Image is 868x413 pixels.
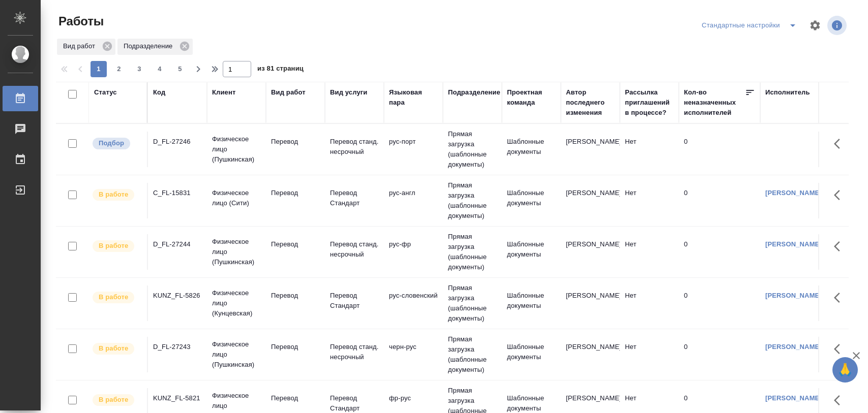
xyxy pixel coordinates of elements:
div: D_FL-27246 [153,137,202,147]
td: Шаблонные документы [502,285,561,321]
div: Проектная команда [507,87,556,108]
p: В работе [99,292,128,302]
td: черн-рус [384,337,443,372]
span: 4 [152,64,168,74]
td: 0 [679,183,760,218]
td: Прямая загрузка (шаблонные документы) [443,329,502,380]
td: Нет [620,132,679,167]
p: Вид работ [63,41,99,51]
div: Клиент [212,87,235,98]
p: Перевод станд. несрочный [330,342,379,362]
button: Здесь прячутся важные кнопки [828,234,852,259]
p: Перевод станд. несрочный [330,137,379,157]
div: Исполнитель [765,87,810,98]
button: Здесь прячутся важные кнопки [828,183,852,207]
span: 2 [111,64,127,74]
p: Перевод [271,342,320,352]
div: Кол-во неназначенных исполнителей [684,87,745,118]
td: [PERSON_NAME] [561,183,620,218]
td: [PERSON_NAME] [561,132,620,167]
td: [PERSON_NAME] [561,234,620,270]
div: Исполнитель выполняет работу [92,188,142,202]
div: Исполнитель выполняет работу [92,291,142,304]
td: рус-словенский [384,285,443,321]
div: Можно подбирать исполнителей [92,137,142,150]
td: Прямая загрузка (шаблонные документы) [443,278,502,329]
td: 0 [679,234,760,270]
td: Нет [620,337,679,372]
td: Нет [620,234,679,270]
td: рус-англ [384,183,443,218]
span: из 81 страниц [257,62,304,77]
span: Посмотреть информацию [827,16,849,35]
div: Рассылка приглашений в процессе? [625,87,674,118]
p: В работе [99,241,128,251]
div: D_FL-27244 [153,239,202,249]
p: В работе [99,343,128,354]
p: Перевод станд. несрочный [330,239,379,260]
td: Шаблонные документы [502,183,561,218]
button: 4 [152,61,168,77]
div: Исполнитель выполняет работу [92,393,142,407]
button: 🙏 [832,357,858,383]
button: 2 [111,61,127,77]
a: [PERSON_NAME] [765,343,822,351]
td: Шаблонные документы [502,234,561,270]
td: [PERSON_NAME] [561,337,620,372]
div: Подразделение [117,39,193,55]
div: Вид услуги [330,87,368,98]
div: Вид работ [57,39,115,55]
p: Перевод Стандарт [330,291,379,311]
span: 3 [131,64,147,74]
td: Шаблонные документы [502,132,561,167]
div: Языковая пара [389,87,438,108]
td: Прямая загрузка (шаблонные документы) [443,227,502,277]
div: split button [699,17,803,34]
p: Подразделение [124,41,176,51]
button: Здесь прячутся важные кнопки [828,337,852,361]
td: 0 [679,132,760,167]
td: Прямая загрузка (шаблонные документы) [443,175,502,226]
p: Физическое лицо (Кунцевская) [212,288,261,319]
div: Автор последнего изменения [566,87,615,118]
button: Здесь прячутся важные кнопки [828,132,852,156]
p: Физическое лицо (Пушкинская) [212,134,261,165]
a: [PERSON_NAME] [765,189,822,197]
td: рус-фр [384,234,443,270]
td: Прямая загрузка (шаблонные документы) [443,124,502,175]
span: 5 [172,64,188,74]
p: В работе [99,189,128,200]
div: KUNZ_FL-5821 [153,393,202,403]
td: рус-порт [384,132,443,167]
p: Перевод [271,188,320,198]
div: Статус [94,87,117,98]
a: [PERSON_NAME] [765,394,822,402]
div: KUNZ_FL-5826 [153,291,202,301]
div: Исполнитель выполняет работу [92,239,142,253]
button: 3 [131,61,147,77]
p: Перевод [271,239,320,249]
div: Вид работ [271,87,306,98]
td: Нет [620,285,679,321]
td: Шаблонные документы [502,337,561,372]
span: 🙏 [836,359,854,380]
a: [PERSON_NAME] [765,240,822,248]
p: Подбор [99,138,124,148]
span: Работы [56,13,104,29]
div: Подразделение [448,87,500,98]
p: Перевод [271,291,320,301]
button: Здесь прячутся важные кнопки [828,285,852,310]
td: 0 [679,285,760,321]
p: Перевод [271,393,320,403]
p: В работе [99,395,128,405]
div: D_FL-27243 [153,342,202,352]
td: Нет [620,183,679,218]
p: Физическое лицо (Сити) [212,188,261,208]
td: [PERSON_NAME] [561,285,620,321]
div: Исполнитель выполняет работу [92,342,142,356]
button: 5 [172,61,188,77]
button: Здесь прячутся важные кнопки [828,388,852,412]
div: Код [153,87,165,98]
p: Перевод Стандарт [330,188,379,208]
td: 0 [679,337,760,372]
